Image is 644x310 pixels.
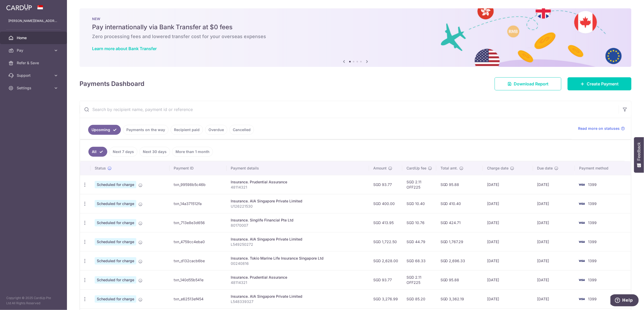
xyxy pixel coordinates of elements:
td: SGD 3,276.99 [369,289,402,308]
img: Bank Card [577,277,587,283]
div: Insurance. Prudential Assurance [231,275,365,280]
td: txn_d132cacb6be [170,251,227,270]
td: SGD 413.95 [369,213,402,232]
a: Next 30 days [139,147,170,157]
td: SGD 85.20 [402,289,436,308]
span: Read more on statuses [578,126,620,131]
img: Bank Card [577,296,587,302]
p: [PERSON_NAME][EMAIL_ADDRESS][PERSON_NAME][DOMAIN_NAME] [8,18,59,24]
td: [DATE] [533,194,575,213]
td: SGD 2,696.33 [436,251,483,270]
span: Scheduled for charge [95,181,136,188]
span: Scheduled for charge [95,238,136,245]
span: 1399 [588,201,597,206]
div: Insurance. Prudential Assurance [231,179,365,185]
td: SGD 2,628.00 [369,251,402,270]
span: 1399 [588,239,597,244]
span: Settings [17,85,51,91]
p: 48114321 [231,280,365,285]
span: Total amt. [440,166,458,171]
span: Download Report [514,81,549,87]
td: [DATE] [483,194,533,213]
td: SGD 2.11 OFF225 [402,175,436,194]
td: [DATE] [533,270,575,289]
div: Insurance. AIA Singapore Private Limited [231,237,365,242]
p: U126221530 [231,204,365,209]
img: Bank Card [577,220,587,226]
img: CardUp [6,4,32,10]
a: Read more on statuses [578,126,625,131]
td: SGD 10.76 [402,213,436,232]
span: CardUp fee [406,166,426,171]
p: L549250272 [231,242,365,247]
td: [DATE] [483,289,533,308]
th: Payment method [575,161,631,175]
td: SGD 93.77 [369,270,402,289]
td: [DATE] [533,232,575,251]
div: Insurance. Tokio Marine Life Insurance Singapore Ltd [231,256,365,261]
td: SGD 95.88 [436,270,483,289]
th: Payment ID [170,161,227,175]
td: [DATE] [533,175,575,194]
a: Overdue [205,125,227,135]
td: [DATE] [533,213,575,232]
span: Feedback [637,142,641,161]
td: [DATE] [483,251,533,270]
span: Amount [373,166,387,171]
td: SGD 44.79 [402,232,436,251]
img: Bank Card [577,258,587,264]
td: txn_140d55b541e [170,270,227,289]
p: 48114321 [231,185,365,190]
span: 1399 [588,259,597,263]
td: SGD 424.71 [436,213,483,232]
span: Scheduled for charge [95,276,136,284]
button: Feedback - Show survey [634,137,644,173]
td: txn_e62513ef454 [170,289,227,308]
p: 00240816 [231,261,365,266]
img: Bank Card [577,201,587,207]
td: [DATE] [483,270,533,289]
div: Insurance. AIA Singapore Private Limited [231,198,365,204]
span: Refer & Save [17,60,51,66]
a: Create Payment [568,77,631,90]
th: Payment details [227,161,369,175]
td: txn_99598b5c46b [170,175,227,194]
span: Scheduled for charge [95,295,136,303]
p: 80170007 [231,223,365,228]
a: Next 7 days [109,147,137,157]
td: SGD 1,722.50 [369,232,402,251]
td: SGD 2.11 OFF225 [402,270,436,289]
p: NEW [92,17,619,21]
a: Download Report [495,77,561,90]
a: Recipient paid [171,125,203,135]
td: SGD 68.33 [402,251,436,270]
td: SGD 1,767.29 [436,232,483,251]
td: [DATE] [533,251,575,270]
a: Learn more about Bank Transfer [92,46,157,51]
span: Due date [537,166,553,171]
img: Bank Card [577,239,587,245]
td: txn_713e8e3d656 [170,213,227,232]
a: All [88,147,107,157]
span: 1399 [588,278,597,282]
a: Upcoming [88,125,121,135]
span: 1399 [588,182,597,187]
td: SGD 3,362.19 [436,289,483,308]
span: 1399 [588,297,597,301]
span: Support [17,73,51,78]
td: SGD 95.88 [436,175,483,194]
td: txn_14a371512fa [170,194,227,213]
h6: Zero processing fees and lowered transfer cost for your overseas expenses [92,33,619,40]
td: SGD 93.77 [369,175,402,194]
img: Bank Card [577,182,587,188]
p: L548339327 [231,299,365,304]
div: Insurance. AIA Singapore Private Limited [231,294,365,299]
td: SGD 400.00 [369,194,402,213]
img: Bank transfer banner [80,8,631,67]
h5: Pay internationally via Bank Transfer at $0 fees [92,23,619,31]
td: [DATE] [483,175,533,194]
input: Search by recipient name, payment id or reference [80,101,619,118]
span: Scheduled for charge [95,200,136,207]
iframe: Opens a widget where you can find more information [611,294,639,307]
